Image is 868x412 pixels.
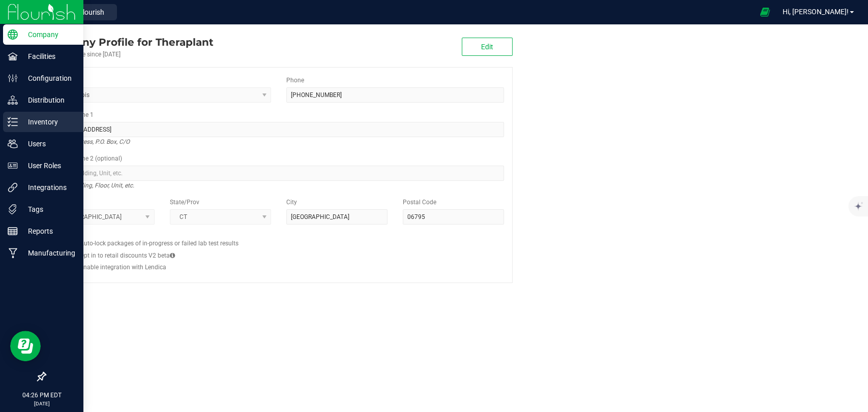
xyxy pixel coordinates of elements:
inline-svg: Distribution [8,95,18,105]
inline-svg: Users [8,139,18,149]
label: Auto-lock packages of in-progress or failed lab test results [80,239,238,248]
span: Open Ecommerce Menu [753,2,776,22]
span: Edit [481,43,493,51]
p: Users [18,138,79,150]
inline-svg: Manufacturing [8,248,18,258]
input: Suite, Building, Unit, etc. [53,166,504,181]
inline-svg: Inventory [8,117,18,127]
inline-svg: Reports [8,226,18,236]
h2: Configs [53,232,504,239]
input: Address [53,122,504,137]
input: Postal Code [403,209,504,225]
label: Opt in to retail discounts V2 beta [80,251,175,260]
p: [DATE] [5,400,79,407]
p: Inventory [18,116,79,128]
input: City [286,209,387,225]
inline-svg: Company [8,29,18,40]
p: Company [18,28,79,41]
label: Phone [286,76,304,85]
div: Theraplant [45,35,214,50]
inline-svg: Tags [8,204,18,214]
div: Account active since [DATE] [45,50,214,59]
p: Tags [18,203,79,215]
p: Reports [18,225,79,237]
p: Configuration [18,72,79,84]
inline-svg: Integrations [8,182,18,193]
label: Enable integration with Lendica [80,263,166,272]
p: Facilities [18,50,79,62]
label: City [286,198,297,207]
p: Manufacturing [18,247,79,259]
inline-svg: Facilities [8,51,18,61]
iframe: Resource center [10,331,41,361]
p: 04:26 PM EDT [5,391,79,400]
p: User Roles [18,160,79,172]
p: Integrations [18,181,79,194]
inline-svg: Configuration [8,73,18,83]
label: Address Line 2 (optional) [53,154,122,163]
i: Suite, Building, Floor, Unit, etc. [53,179,134,192]
i: Street address, P.O. Box, C/O [53,136,130,148]
input: (123) 456-7890 [286,87,504,103]
span: Hi, [PERSON_NAME]! [783,8,849,16]
inline-svg: User Roles [8,161,18,171]
label: Postal Code [403,198,436,207]
p: Distribution [18,94,79,106]
button: Edit [462,38,513,56]
label: State/Prov [170,198,199,207]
